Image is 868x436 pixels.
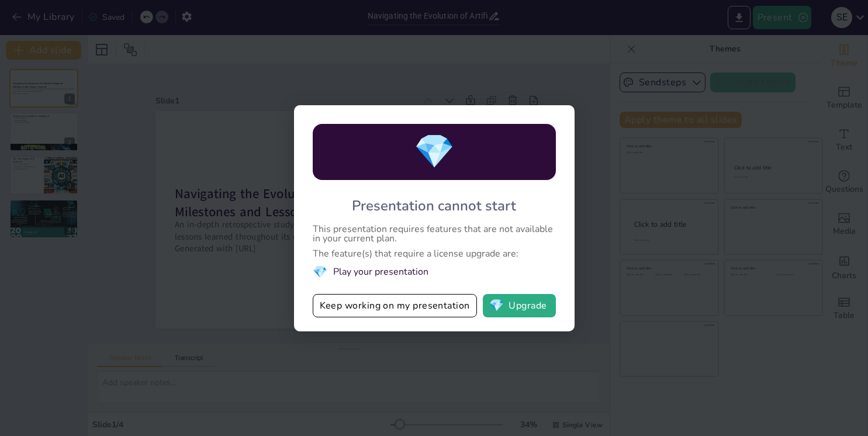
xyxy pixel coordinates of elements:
button: Keep working on my presentation [313,294,477,317]
span: diamond [489,300,504,312]
div: The feature(s) that require a license upgrade are: [313,249,556,258]
div: Presentation cannot start [352,196,516,215]
button: diamondUpgrade [483,294,556,317]
span: diamond [414,129,455,174]
span: diamond [313,264,327,280]
li: Play your presentation [313,264,556,280]
div: This presentation requires features that are not available in your current plan. [313,224,556,243]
